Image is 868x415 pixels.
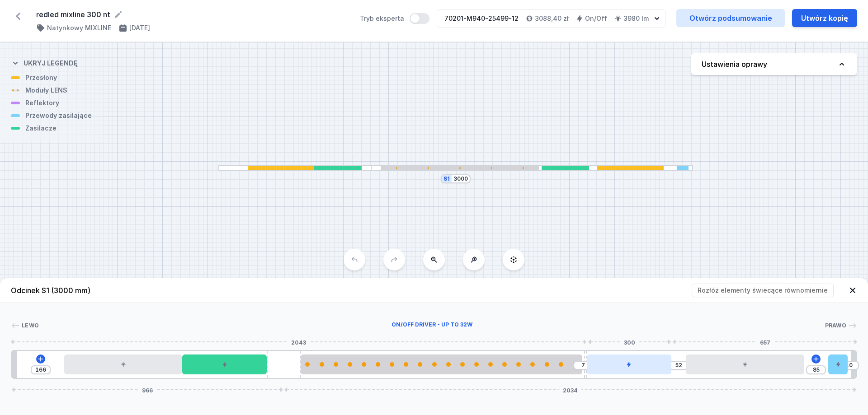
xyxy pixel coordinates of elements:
div: ON/OFF Driver - up to 32W [39,321,825,330]
input: Wymiar [mm] [453,175,468,182]
span: 2034 [559,387,581,392]
span: (3000 mm) [51,286,90,295]
form: redled mixline 300 nt [36,9,349,20]
span: Prawo [825,322,847,329]
button: Ustawienia oprawy [691,53,857,75]
div: LED opal module 420mm [686,354,804,374]
div: 20 LENS module 1000mm 54° [301,354,582,374]
h4: Natynkowy MIXLINE [47,23,111,33]
span: 300 [620,339,639,345]
span: 657 [756,339,774,345]
div: ON/OFF Driver - up to 32W [587,354,671,374]
div: 70201-M940-25499-12 [444,14,519,23]
h4: Ukryj legendę [24,59,78,68]
h4: Ustawienia oprawy [702,59,767,70]
span: Lewo [22,322,39,329]
label: Tryb eksperta [360,13,429,24]
button: Utwórz kopię [792,9,857,27]
h4: Odcinek S1 [11,285,90,296]
h4: 3088,40 zł [535,14,569,23]
h4: [DATE] [129,23,150,33]
button: Edytuj nazwę projektu [114,10,123,19]
span: 966 [138,387,156,392]
button: Tryb eksperta [410,13,429,24]
button: 70201-M940-25499-123088,40 złOn/Off3980 lm [437,9,665,28]
a: Otwórz podsumowanie [676,9,785,27]
h4: On/Off [585,14,607,23]
div: Hole for power supply cable [828,354,848,374]
span: 2043 [288,339,310,345]
div: ON/OFF Driver - up to 16W [182,354,267,374]
button: Ukryj legendę [11,51,78,73]
div: LED opal module 420mm [64,354,183,374]
h4: 3980 lm [623,14,649,23]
